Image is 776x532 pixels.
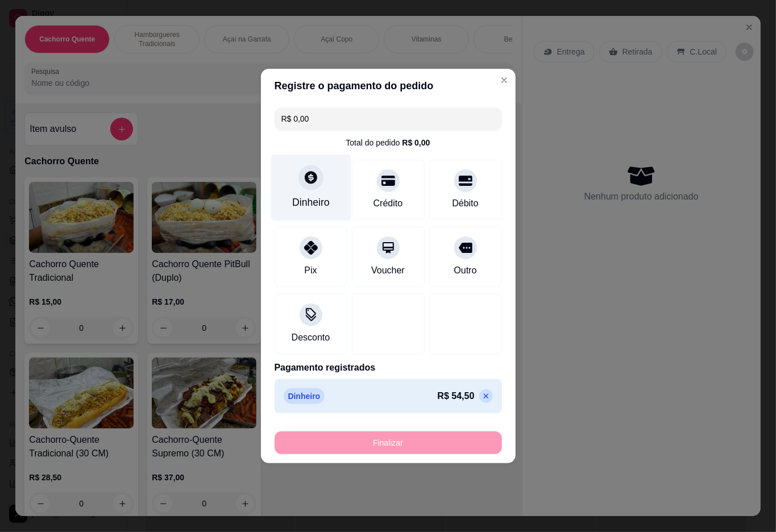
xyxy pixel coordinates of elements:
div: Desconto [292,331,330,344]
div: Total do pedido [346,137,430,148]
p: Pagamento registrados [275,361,502,375]
input: Ex.: hambúrguer de cordeiro [281,107,495,130]
div: R$ 0,00 [402,137,430,148]
p: Dinheiro [284,388,325,404]
div: Pix [304,264,317,277]
p: R$ 54,50 [438,389,475,403]
div: Crédito [374,197,403,210]
div: Outro [454,264,476,277]
header: Registre o pagamento do pedido [261,69,516,103]
div: Débito [452,197,478,210]
button: Close [495,71,513,89]
div: Voucher [371,264,405,277]
div: Dinheiro [292,195,330,210]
